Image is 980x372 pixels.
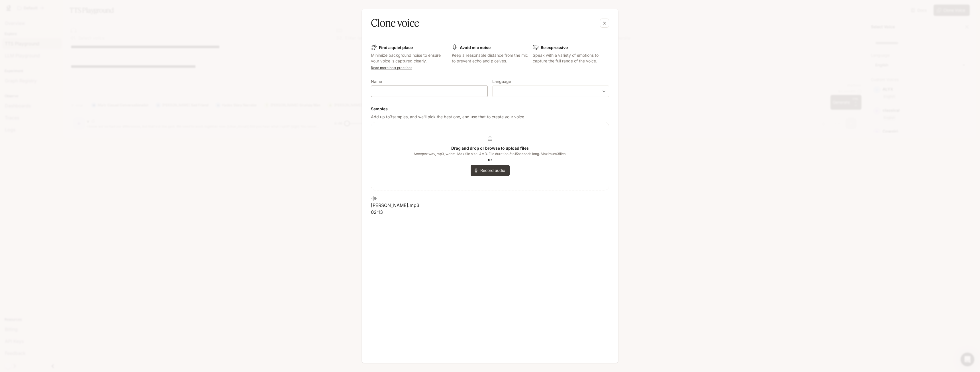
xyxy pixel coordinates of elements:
[493,88,609,94] div: ​
[452,52,528,64] p: Keep a reasonable distance from the mic to prevent echo and plosives.
[414,151,566,157] span: Accepts: wav, mp3, webm. Max file size: 4MB. File duration 5 to 15 seconds long. Maximum 3 files.
[371,52,447,64] p: Minimize background noise to ensure your voice is captured clearly.
[371,209,609,216] p: 02:13
[488,157,492,162] b: or
[471,165,510,176] button: Record audio
[371,106,609,112] h6: Samples
[460,45,491,50] b: Avoid mic noise
[371,66,412,70] a: Read more best practices
[492,80,511,84] p: Language
[533,52,609,64] p: Speak with a variety of emotions to capture the full range of the voice.
[371,202,419,208] span: [PERSON_NAME].mp3
[371,80,382,84] p: Name
[451,146,529,151] b: Drag and drop or browse to upload files
[371,16,419,30] h5: Clone voice
[379,45,413,50] b: Find a quiet place
[371,114,609,120] p: Add up to 3 samples, and we'll pick the best one, and use that to create your voice
[541,45,568,50] b: Be expressive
